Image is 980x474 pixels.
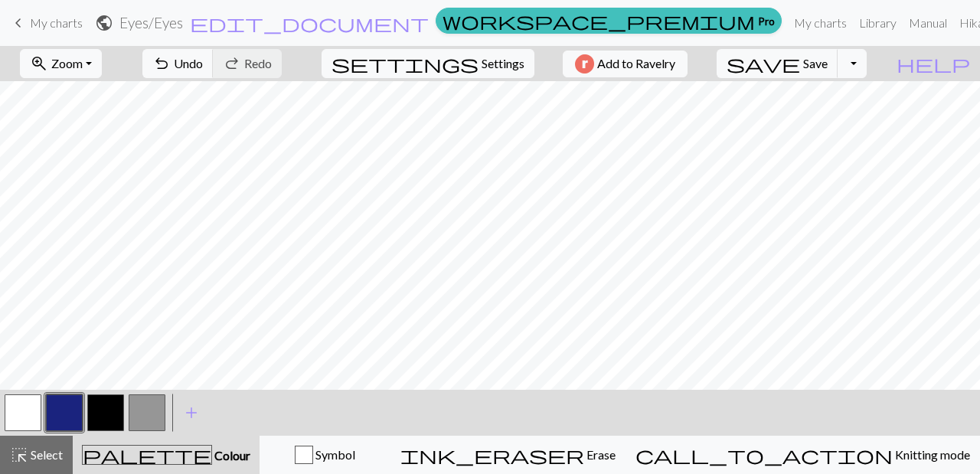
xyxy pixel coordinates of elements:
[443,10,755,31] span: workspace_premium
[30,15,83,30] span: My charts
[9,12,28,34] span: keyboard_arrow_left
[30,53,48,74] span: zoom_in
[788,8,853,38] a: My charts
[635,444,893,466] span: call_to_action
[212,448,250,463] span: Colour
[400,444,584,466] span: ink_eraser
[313,447,355,462] span: Symbol
[20,49,102,78] button: Zoom
[28,447,63,462] span: Select
[584,447,616,462] span: Erase
[626,436,980,474] button: Knitting mode
[803,56,828,70] span: Save
[597,54,675,74] span: Add to Ravelry
[119,14,183,31] h2: Eyes / Eyes
[142,49,214,78] button: Undo
[174,56,203,70] span: Undo
[717,49,838,78] button: Save
[853,8,903,38] a: Library
[152,53,171,74] span: undo
[322,49,534,78] button: SettingsSettings
[190,12,429,34] span: edit_document
[260,436,390,474] button: Symbol
[563,51,688,77] button: Add to Ravelry
[182,402,201,423] span: add
[903,8,953,38] a: Manual
[95,12,113,34] span: public
[897,53,970,74] span: help
[83,444,211,466] span: palette
[73,436,260,474] button: Colour
[9,10,83,36] a: My charts
[436,8,782,34] a: Pro
[575,54,594,74] img: Ravelry
[482,54,524,73] span: Settings
[390,436,626,474] button: Erase
[51,56,83,70] span: Zoom
[332,53,479,74] span: settings
[727,53,800,74] span: save
[10,444,28,466] span: highlight_alt
[332,54,479,73] i: Settings
[893,447,970,462] span: Knitting mode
